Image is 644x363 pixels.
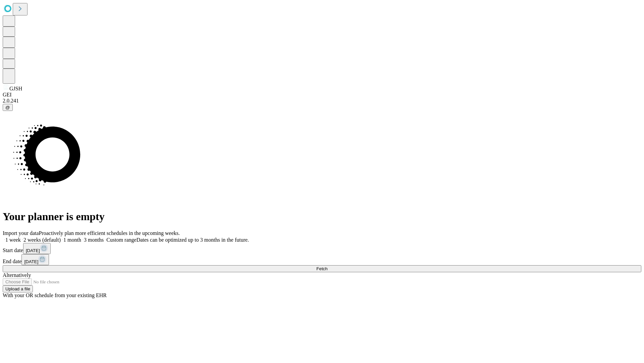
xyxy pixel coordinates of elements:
span: Proactively plan more efficient schedules in the upcoming weeks. [39,230,180,236]
span: Dates can be optimized up to 3 months in the future. [137,237,249,243]
button: [DATE] [21,254,49,265]
button: @ [3,104,13,111]
span: 1 month [63,237,81,243]
span: Custom range [106,237,136,243]
span: [DATE] [24,259,38,264]
button: Upload a file [3,285,33,292]
span: Import your data [3,230,39,236]
button: Fetch [3,265,641,272]
span: Fetch [316,266,327,271]
span: Alternatively [3,272,31,278]
button: [DATE] [23,243,51,254]
div: End date [3,254,641,265]
span: GJSH [9,86,22,91]
h1: Your planner is empty [3,210,641,223]
div: Start date [3,243,641,254]
span: 1 week [5,237,21,243]
span: 3 months [84,237,104,243]
span: @ [5,105,10,110]
div: 2.0.241 [3,98,641,104]
div: GEI [3,92,641,98]
span: [DATE] [26,248,40,253]
span: With your OR schedule from your existing EHR [3,292,107,298]
span: 2 weeks (default) [23,237,61,243]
